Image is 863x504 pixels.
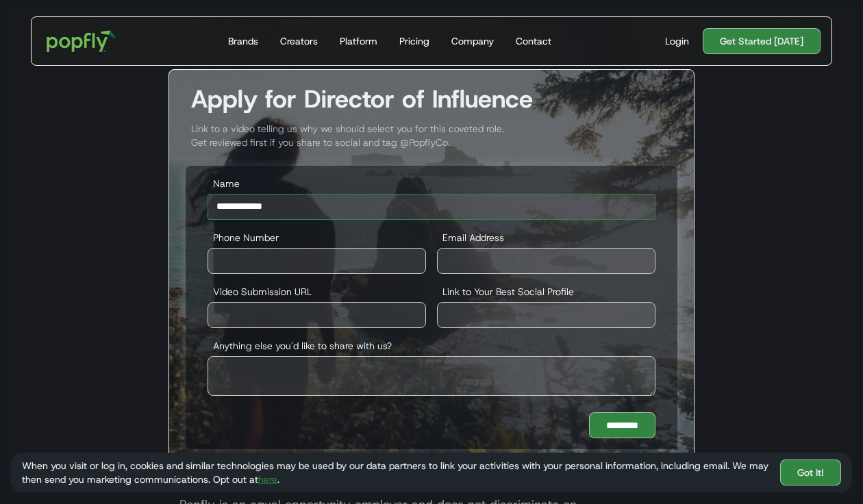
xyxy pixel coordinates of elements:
label: Anything else you'd like to share with us? [208,339,655,353]
form: Director of Influence Application [186,166,677,449]
strong: Apply for Director of Influence [191,82,533,115]
div: Contact [516,34,551,48]
a: Pricing [394,17,435,65]
a: Company [446,17,499,65]
a: Get Started [DATE] [703,28,821,54]
a: home [37,21,125,62]
a: Creators [275,17,323,65]
a: Got It! [780,459,841,486]
div: Creators [280,34,318,48]
a: Brands [223,17,264,65]
a: Contact [510,17,557,65]
div: Pricing [399,34,429,48]
div: Platform [340,34,377,48]
div: Link to a video telling us why we should select you for this coveted role. Get reviewed first if ... [169,122,694,149]
a: Platform [334,17,383,65]
a: here [258,473,277,486]
div: When you visit or log in, cookies and similar technologies may be used by our data partners to li... [22,459,769,486]
label: Phone Number [208,231,426,244]
label: Email Address [437,231,655,244]
label: Name [208,177,655,190]
label: Video Submission URL [208,285,426,299]
label: Link to Your Best Social Profile [437,285,655,299]
div: Company [451,34,494,48]
a: Login [660,34,695,48]
div: Brands [228,34,258,48]
div: Login [665,34,689,48]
